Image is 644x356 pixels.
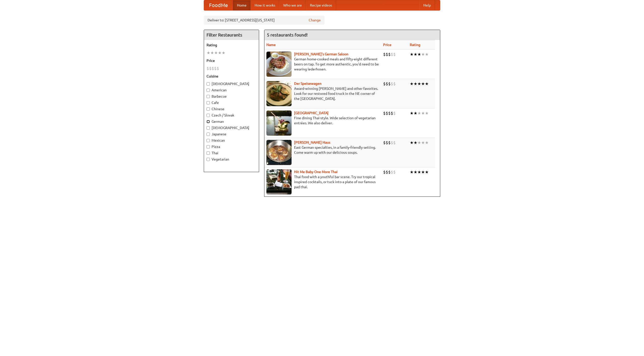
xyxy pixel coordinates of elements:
li: ★ [222,50,225,56]
li: $ [391,52,393,57]
a: Hit Me Baby One More Thai [294,170,338,174]
input: American [207,89,210,92]
li: $ [391,169,393,175]
input: Czech / Slovak [207,114,210,117]
a: Who we are [279,0,306,10]
li: $ [386,81,388,87]
li: $ [207,66,209,71]
label: Japanese [207,132,256,137]
label: [DEMOGRAPHIC_DATA] [207,125,256,130]
input: Japanese [207,133,210,136]
a: Change [309,18,321,23]
label: Mexican [207,138,256,143]
img: satay.jpg [266,110,292,136]
img: babythai.jpg [266,169,292,194]
li: $ [386,140,388,145]
input: German [207,120,210,123]
label: Cafe [207,100,256,105]
label: German [207,119,256,124]
li: $ [393,169,396,175]
div: Deliver to: [STREET_ADDRESS][US_STATE] [204,16,325,25]
a: Recipe videos [306,0,336,10]
li: ★ [417,52,421,57]
a: [PERSON_NAME] Haus [294,140,330,144]
li: ★ [210,50,214,56]
li: ★ [207,50,210,56]
li: $ [388,169,391,175]
label: Vegetarian [207,157,256,162]
li: $ [383,81,386,87]
li: $ [393,52,396,57]
label: American [207,88,256,93]
input: Cafe [207,101,210,104]
li: ★ [414,52,417,57]
input: Chinese [207,107,210,111]
li: ★ [410,81,414,87]
h4: Filter Restaurants [204,30,259,40]
li: $ [388,52,391,57]
a: [GEOGRAPHIC_DATA] [294,111,329,115]
li: $ [217,66,219,71]
li: $ [212,66,214,71]
li: ★ [410,110,414,116]
li: ★ [414,110,417,116]
li: ★ [218,50,222,56]
a: Der Speisewagen [294,82,321,86]
li: $ [386,169,388,175]
li: $ [391,81,393,87]
p: Thai food with a youthful bar scene. Try our tropical inspired cocktails, or tuck into a plate of... [266,174,379,189]
li: ★ [410,52,414,57]
label: Chinese [207,106,256,111]
li: ★ [214,50,218,56]
label: Thai [207,150,256,155]
a: Rating [410,43,420,47]
input: Barbecue [207,95,210,98]
label: Barbecue [207,94,256,99]
li: ★ [421,81,425,87]
li: ★ [425,52,429,57]
li: ★ [414,81,417,87]
li: ★ [417,110,421,116]
li: ★ [417,81,421,87]
input: Mexican [207,139,210,142]
input: Pizza [207,145,210,148]
li: $ [386,110,388,116]
li: $ [383,110,386,116]
input: [DEMOGRAPHIC_DATA] [207,82,210,86]
li: $ [393,81,396,87]
a: FoodMe [204,0,233,10]
li: ★ [410,169,414,175]
p: German home-cooked meals and fifty-eight different beers on tap. To get more authentic, you'd nee... [266,57,379,72]
h5: Cuisine [207,74,256,79]
a: Price [383,43,391,47]
li: ★ [421,110,425,116]
p: East German specialties, in a family-friendly setting. Come warm up with our delicious soups. [266,145,379,155]
li: ★ [421,140,425,145]
img: esthers.jpg [266,52,292,77]
li: $ [388,140,391,145]
li: $ [391,110,393,116]
h5: Price [207,58,256,63]
li: $ [388,110,391,116]
label: Pizza [207,144,256,149]
img: kohlhaus.jpg [266,140,292,165]
li: $ [383,169,386,175]
li: $ [388,81,391,87]
li: ★ [421,52,425,57]
h5: Rating [207,43,256,48]
li: $ [383,140,386,145]
a: [PERSON_NAME]'s German Saloon [294,52,348,56]
label: [DEMOGRAPHIC_DATA] [207,81,256,86]
li: ★ [414,140,417,145]
input: Thai [207,151,210,155]
li: ★ [425,81,429,87]
li: ★ [417,140,421,145]
p: Fine dining Thai-style. Wide selection of vegetarian entrées. We also deliver. [266,115,379,126]
p: Award-winning [PERSON_NAME] and other favorites. Look for our restored food truck in the NE corne... [266,86,379,101]
li: ★ [417,169,421,175]
a: How it works [251,0,279,10]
